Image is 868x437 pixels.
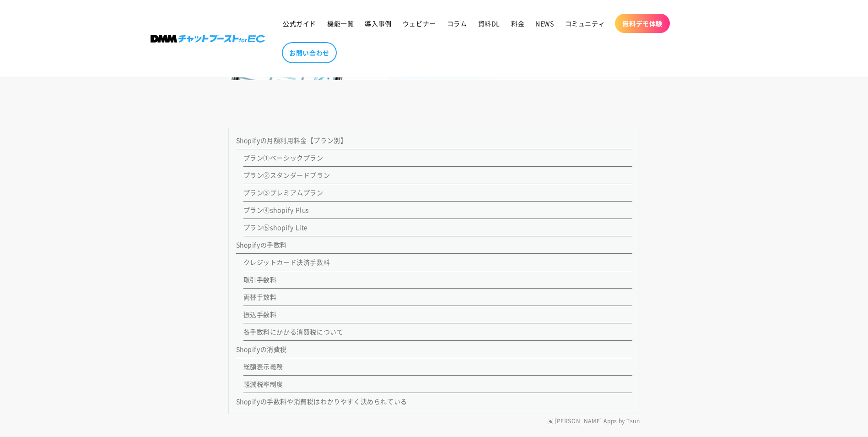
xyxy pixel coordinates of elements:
[548,419,553,424] img: RuffRuff Apps
[243,170,330,180] a: プラン②スタンダードプラン
[397,14,442,33] a: ウェビナー
[619,418,625,425] span: by
[478,19,500,27] span: 資料DL
[236,240,287,249] a: Shopifyの手数料
[365,19,391,27] span: 導入事例
[151,35,265,43] img: 株式会社DMM Boost
[236,397,407,406] a: Shopifyの手数料や消費税はわかりやすく決められている
[555,418,617,425] a: [PERSON_NAME] Apps
[243,188,323,197] a: プラン③プレミアムプラン
[277,14,322,33] a: 公式ガイド
[243,205,310,214] a: プラン④shopify Plus
[243,223,308,232] a: プラン⑤shopify Lite
[243,310,277,319] a: 振込手数料
[327,19,354,27] span: 機能一覧
[560,14,611,33] a: コミュニティ
[243,153,323,162] a: プラン①ベーシックプラン
[243,379,284,388] a: 軽減税率制度
[282,42,337,63] a: お問い合わせ
[359,14,397,33] a: 導入事例
[243,327,344,336] a: 各手数料にかかる消費税について
[236,344,287,354] a: Shopifyの消費税
[243,292,277,301] a: 両替手数料
[615,14,670,33] a: 無料デモ体験
[236,136,347,145] a: Shopifyの月額利用料金【プラン別】
[473,14,506,33] a: 資料DL
[447,19,467,27] span: コラム
[322,14,359,33] a: 機能一覧
[283,19,316,27] span: 公式ガイド
[403,19,436,27] span: ウェビナー
[565,19,605,27] span: コミュニティ
[535,19,554,27] span: NEWS
[243,275,277,284] a: 取引手数料
[511,19,524,27] span: 料金
[506,14,530,33] a: 料金
[626,418,640,425] a: Tsun
[530,14,559,33] a: NEWS
[289,49,329,57] span: お問い合わせ
[442,14,473,33] a: コラム
[622,19,663,27] span: 無料デモ体験
[243,362,284,371] a: 総額表示義務
[243,257,330,267] a: クレジットカード決済手数料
